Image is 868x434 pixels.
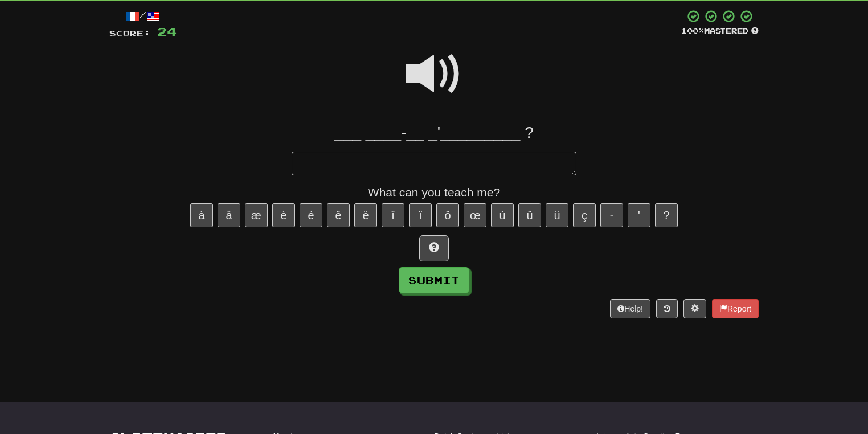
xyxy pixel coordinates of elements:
[546,203,568,227] button: ü
[190,203,213,227] button: à
[109,184,759,201] div: What can you teach me?
[464,203,486,227] button: œ
[327,203,350,227] button: ê
[712,299,759,318] button: Report
[300,203,322,227] button: é
[491,203,514,227] button: ù
[382,203,404,227] button: î
[656,299,678,318] button: Round history (alt+y)
[628,203,650,227] button: '
[518,203,541,227] button: û
[157,24,177,39] span: 24
[109,122,759,143] div: ___ ____-__ _'_________ ?
[354,203,377,227] button: ë
[436,203,459,227] button: ô
[409,203,432,227] button: ï
[655,203,678,227] button: ?
[218,203,240,227] button: â
[573,203,596,227] button: ç
[681,26,759,36] div: Mastered
[610,299,650,318] button: Help!
[681,26,704,35] span: 100 %
[109,28,150,38] span: Score:
[245,203,268,227] button: æ
[600,203,623,227] button: -
[419,235,449,261] button: Hint!
[399,267,469,293] button: Submit
[109,9,177,23] div: /
[272,203,295,227] button: è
